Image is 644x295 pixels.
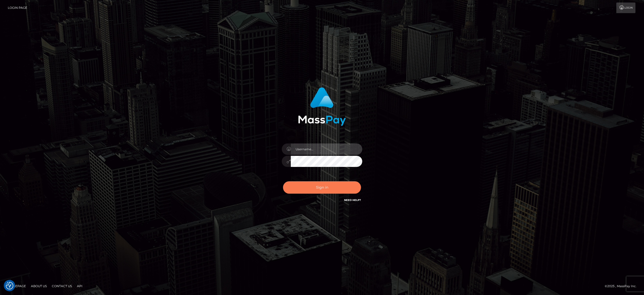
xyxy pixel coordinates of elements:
button: Consent Preferences [6,282,13,289]
a: Login [616,3,635,13]
a: Contact Us [50,282,74,290]
img: Revisit consent button [6,282,13,289]
a: About Us [29,282,49,290]
a: Need Help? [344,198,361,202]
div: © 2025 , MassPay Inc. [605,283,640,289]
input: Username... [291,143,362,155]
img: MassPay Login [298,87,346,126]
a: Homepage [6,282,28,290]
button: Sign in [283,181,361,194]
a: API [75,282,85,290]
a: Login Page [8,3,27,13]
